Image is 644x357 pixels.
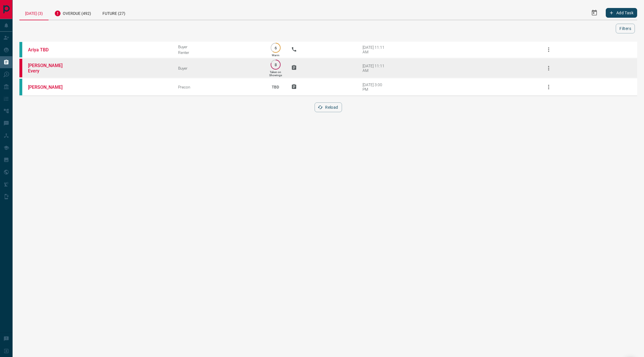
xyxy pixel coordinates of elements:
[178,50,260,55] div: Renter
[178,45,260,49] div: Buyer
[616,24,635,33] button: Filters
[49,6,97,20] div: Overdue (492)
[587,6,601,20] button: Select Date Range
[606,8,637,18] button: Add Task
[315,102,342,112] button: Reload
[273,46,278,50] p: 6
[363,82,387,92] div: [DATE] 3:00 PM
[272,54,279,57] p: Warm
[28,84,71,90] a: [PERSON_NAME]
[178,85,260,89] div: Precon
[363,64,387,73] div: [DATE] 11:11 AM
[97,6,131,20] div: Future (27)
[268,79,283,95] p: TBD
[28,47,71,53] a: Ariya TBD
[273,62,278,67] p: 8
[19,42,22,57] div: condos.ca
[19,79,22,95] div: condos.ca
[19,59,22,77] div: property.ca
[178,66,260,70] div: Buyer
[363,45,387,54] div: [DATE] 11:11 AM
[19,6,49,20] div: [DATE] (3)
[269,70,282,77] p: Taken on Showings
[28,63,71,74] a: [PERSON_NAME] Every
